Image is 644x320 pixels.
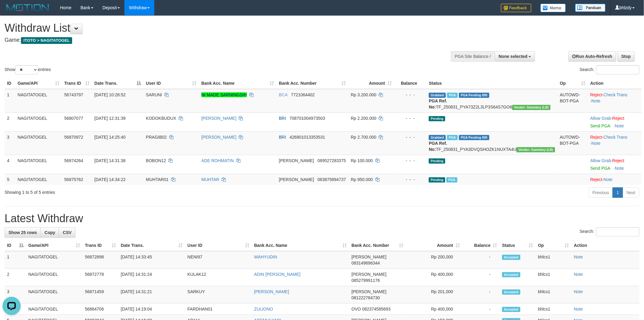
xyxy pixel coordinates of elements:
span: BOBON12 [146,158,166,163]
td: · [588,174,642,185]
span: PGA Pending [459,135,489,140]
td: Rp 400,000 [406,269,462,286]
td: AUTOWD-BOT-PGA [558,131,588,155]
th: Date Trans.: activate to sort column descending [92,78,143,89]
label: Search: [580,65,639,74]
th: Bank Acc. Name: activate to sort column ascending [199,78,277,89]
a: Reject [590,92,603,97]
td: Rp 201,000 [406,286,462,304]
a: Copy [40,227,59,238]
a: Note [615,123,624,128]
td: · · [588,131,642,155]
span: [PERSON_NAME] [279,177,314,182]
span: Rp 2.200.000 [351,116,376,121]
button: Open LiveChat chat widget [2,2,21,21]
span: BRI [279,135,286,140]
a: [PERSON_NAME] [254,289,289,294]
td: 56872778 [82,269,118,286]
input: Search: [596,227,639,236]
th: Op: activate to sort column ascending [536,240,572,251]
a: 1 [613,187,623,198]
a: Note [574,307,583,311]
label: Show entries [5,65,51,74]
a: Next [623,187,639,198]
a: Allow Grab [590,158,611,163]
span: Accepted [502,272,520,277]
a: WAHYUDIN [254,254,277,259]
a: Send PGA [590,123,610,128]
span: Copy 083149696344 to clipboard [352,261,380,265]
span: Grabbed [429,135,446,140]
a: Note [615,166,624,171]
td: · [588,155,642,174]
span: Rp 950.000 [351,177,373,182]
span: [DATE] 14:31:38 [94,158,125,163]
a: CSV [59,227,75,238]
a: Note [574,289,583,294]
span: Accepted [502,255,520,260]
span: Copy 089527283375 to clipboard [317,158,346,163]
td: - [462,304,500,315]
span: CSV [63,230,72,235]
td: 56872898 [82,251,118,269]
span: Copy 081222784730 to clipboard [352,295,380,300]
a: NI MADE SARNINGSIH [201,92,247,97]
th: Trans ID: activate to sort column ascending [82,240,118,251]
a: Note [574,254,583,259]
td: 5 [5,174,15,185]
td: 2 [5,269,26,286]
span: Pending [429,177,445,183]
b: PGA Ref. No: [429,98,447,109]
h1: Latest Withdraw [5,212,639,225]
span: [PERSON_NAME] [352,272,387,277]
td: TF_250831_PYA73Z2L3LP3S64S7GO6 [426,89,558,113]
td: NAGITATOGEL [15,131,62,155]
td: [DATE] 14:33:45 [118,251,185,269]
span: Rp 100.000 [351,158,373,163]
td: - [462,251,500,269]
td: · · [588,89,642,113]
img: MOTION_logo.png [5,3,51,12]
td: AUTOWD-BOT-PGA [558,89,588,113]
span: Copy 085279991176 to clipboard [352,278,380,283]
th: Amount: activate to sort column ascending [348,78,394,89]
td: [DATE] 14:31:21 [118,286,185,304]
td: NAGITATOGEL [26,286,82,304]
th: Bank Acc. Number: activate to sort column ascending [277,78,348,89]
a: [PERSON_NAME] [201,116,236,121]
span: Copy 426801013353531 to clipboard [290,135,325,140]
div: Showing 1 to 5 of 5 entries [5,187,264,195]
td: FARDHAN01 [185,304,252,315]
span: OVO [352,307,361,311]
a: Allow Grab [590,116,611,121]
td: bhlcs1 [536,304,572,315]
td: NENI97 [185,251,252,269]
th: Bank Acc. Number: activate to sort column ascending [349,240,406,251]
span: Vendor URL: https://dashboard.q2checkout.com/secure [516,147,555,152]
select: Showentries [15,65,38,74]
td: KULAK12 [185,269,252,286]
td: bhlcs1 [536,251,572,269]
span: BCA [279,92,288,97]
td: bhlcs1 [536,286,572,304]
td: Rp 200,000 [406,251,462,269]
span: [PERSON_NAME] [352,289,387,294]
input: Search: [596,65,639,74]
th: Game/API: activate to sort column ascending [26,240,82,251]
span: Copy 082374585693 to clipboard [362,307,390,311]
span: BRI [279,116,286,121]
td: 1 [5,251,26,269]
h1: Withdraw List [5,22,423,34]
a: ZULIONO [254,307,273,311]
span: [DATE] 14:25:40 [94,135,125,140]
span: [DATE] 10:28:52 [94,92,125,97]
th: Balance: activate to sort column ascending [462,240,500,251]
span: Rp 2.700.000 [351,135,376,140]
td: SARKUY [185,286,252,304]
a: [PERSON_NAME] [201,135,236,140]
a: Reject [590,177,603,182]
th: Op: activate to sort column ascending [558,78,588,89]
a: Run Auto-Refresh [569,51,616,62]
span: PGA Pending [459,93,489,98]
span: Marked by bhlcs1 [446,177,457,183]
